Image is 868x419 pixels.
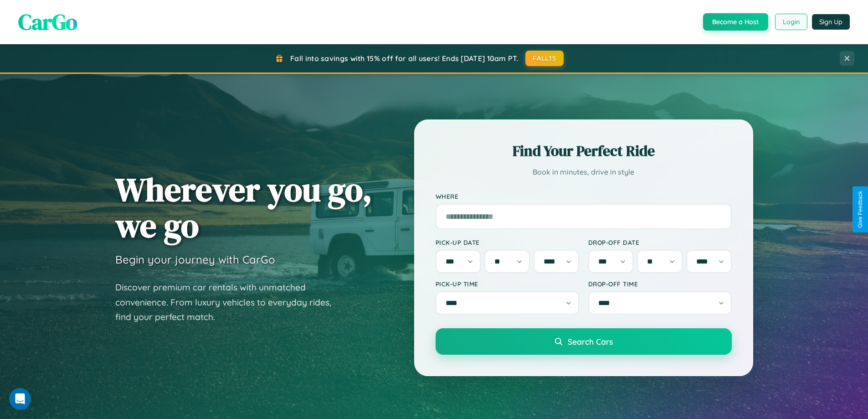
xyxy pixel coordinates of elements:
label: Pick-up Time [436,280,579,288]
div: Give Feedback [857,191,863,228]
iframe: Intercom live chat [9,388,31,410]
label: Drop-off Date [588,238,732,246]
button: FALL15 [525,51,564,66]
button: Login [775,14,807,30]
label: Where [436,192,732,200]
span: Search Cars [568,336,613,347]
button: Search Cars [436,328,732,355]
h3: Begin your journey with CarGo [115,253,275,266]
h1: Wherever you go, we go [115,171,372,243]
h2: Find Your Perfect Ride [436,141,732,161]
button: Sign Up [812,14,850,30]
span: CarGo [18,7,77,37]
label: Pick-up Date [436,238,579,246]
label: Drop-off Time [588,280,732,288]
p: Book in minutes, drive in style [436,166,732,179]
button: Become a Host [703,13,768,31]
p: Discover premium car rentals with unmatched convenience. From luxury vehicles to everyday rides, ... [115,280,343,325]
span: Fall into savings with 15% off for all users! Ends [DATE] 10am PT. [290,54,519,63]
